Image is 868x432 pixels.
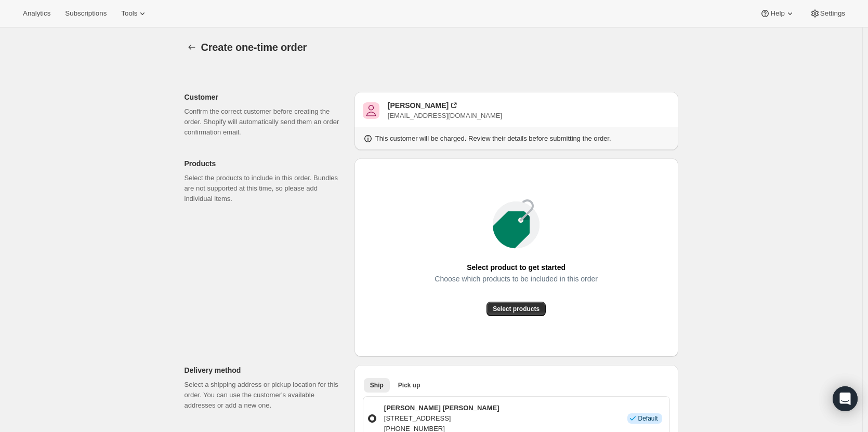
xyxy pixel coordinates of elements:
span: Create one-time order [201,42,307,53]
span: Pick up [398,381,420,389]
span: Choose which products to be included in this order [435,272,598,286]
span: Tools [121,9,137,18]
p: Confirm the correct customer before creating the order. Shopify will automatically send them an o... [185,106,346,138]
p: Select a shipping address or pickup location for this order. You can use the customer's available... [185,380,346,411]
p: [STREET_ADDRESS] [384,413,499,424]
span: Help [770,9,784,18]
p: [PERSON_NAME] [PERSON_NAME] [384,403,499,413]
p: Products [185,158,346,169]
p: This customer will be charged. Review their details before submitting the order. [375,133,611,144]
span: Select product to get started [467,260,565,275]
div: [PERSON_NAME] [388,100,449,111]
button: Help [754,6,801,21]
span: Jeni Nunn [363,102,379,119]
p: Customer [185,92,346,102]
span: Settings [820,9,845,18]
button: Select products [486,302,546,316]
p: Select the products to include in this order. Bundles are not supported at this time, so please a... [185,173,346,204]
span: Select products [493,305,540,313]
span: Analytics [23,9,50,18]
button: Subscriptions [59,6,113,21]
span: Default [638,414,657,423]
button: Tools [115,6,154,21]
span: [EMAIL_ADDRESS][DOMAIN_NAME] [388,112,502,119]
span: Subscriptions [65,9,107,18]
p: Delivery method [185,365,346,375]
div: Open Intercom Messenger [833,386,858,411]
button: Analytics [17,6,57,21]
span: Ship [370,381,384,389]
button: Settings [804,6,851,21]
